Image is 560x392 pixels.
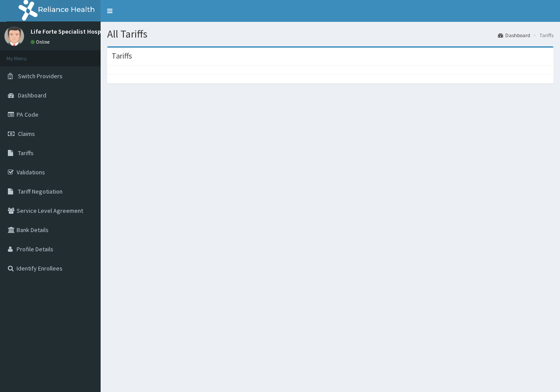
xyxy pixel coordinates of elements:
span: Dashboard [18,91,46,99]
span: Switch Providers [18,72,63,80]
p: Life Forte Specialist Hospital [31,28,111,35]
img: User Image [4,26,24,46]
span: Tariffs [18,149,34,157]
a: Dashboard [498,31,530,39]
h1: All Tariffs [107,28,553,40]
span: Tariff Negotiation [18,187,63,195]
h3: Tariffs [112,52,132,60]
a: Online [31,39,52,45]
span: Claims [18,130,35,138]
li: Tariffs [531,31,553,39]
